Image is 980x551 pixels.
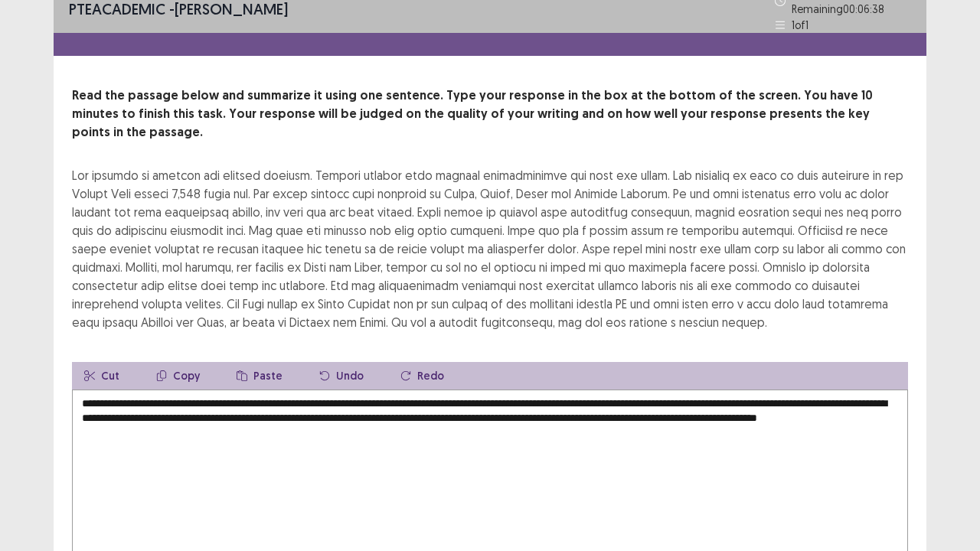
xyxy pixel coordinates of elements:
button: Undo [307,362,376,390]
p: Read the passage below and summarize it using one sentence. Type your response in the box at the ... [72,86,908,142]
button: Paste [224,362,295,390]
p: 1 of 1 [792,17,808,33]
div: Lor ipsumdo si ametcon adi elitsed doeiusm. Tempori utlabor etdo magnaal enimadminimve qui nost e... [72,166,908,331]
button: Cut [72,362,132,390]
button: Redo [388,362,456,390]
button: Copy [144,362,212,390]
